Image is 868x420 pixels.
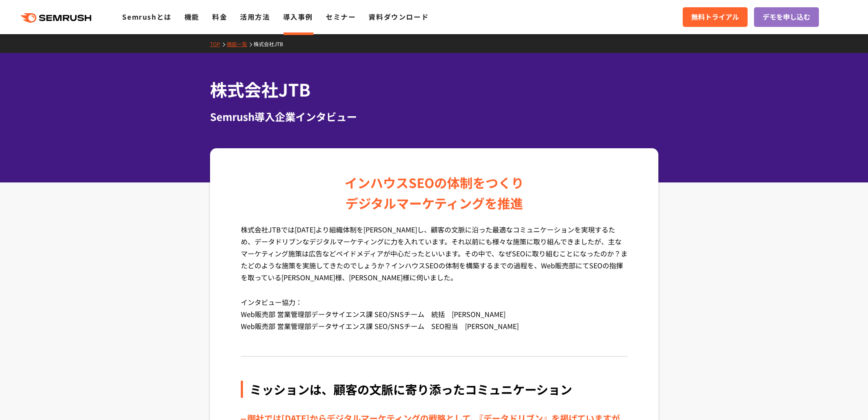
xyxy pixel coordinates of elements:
[210,77,658,102] h1: 株式会社JTB
[241,296,628,345] p: インタビュー協力： Web販売部 営業管理部データサイエンス課 SEO/SNSチーム 統括 [PERSON_NAME] Web販売部 営業管理部データサイエンス課 SEO/SNSチーム SEO担...
[122,12,171,22] a: Semrushとは
[241,381,628,398] div: ミッションは、顧客の文脈に寄り添ったコミュニケーション
[254,40,289,47] a: 株式会社JTB
[240,12,270,22] a: 活用方法
[184,12,199,22] a: 機能
[241,223,628,296] p: 株式会社JTBでは[DATE]より組織体制を[PERSON_NAME]し、顧客の文脈に沿った最適なコミュニケーションを実現するため、データドリブンなデジタルマーケティングに力を入れています。それ...
[763,12,810,23] span: デモを申し込む
[283,12,313,22] a: 導入事例
[691,12,739,23] span: 無料トライアル
[212,12,227,22] a: 料金
[210,40,227,47] a: TOP
[210,109,658,124] div: Semrush導入企業インタビュー
[345,172,524,213] div: インハウスSEOの体制をつくり デジタルマーケティングを推進
[326,12,356,22] a: セミナー
[754,7,819,27] a: デモを申し込む
[368,12,429,22] a: 資料ダウンロード
[683,7,748,27] a: 無料トライアル
[227,40,254,47] a: 機能一覧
